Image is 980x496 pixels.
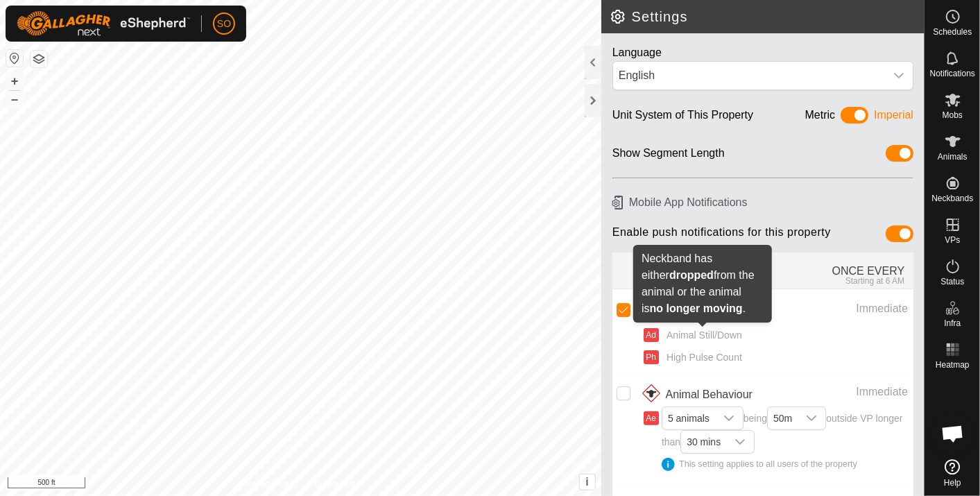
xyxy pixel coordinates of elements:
[644,411,659,425] button: Ae
[943,111,963,119] span: Mobs
[6,73,23,89] button: +
[640,300,662,323] img: animal welfare icon
[585,476,588,488] span: i
[940,277,964,286] span: Status
[607,190,919,214] h6: Mobile App Notifications
[936,361,970,369] span: Heatmap
[217,17,231,31] span: SO
[874,107,913,128] div: Imperial
[796,300,908,317] div: Immediate
[925,454,980,493] a: Help
[644,350,659,364] button: Ph
[612,145,725,166] div: Show Segment Length
[796,384,908,400] div: Immediate
[612,107,753,128] div: Unit System of This Property
[945,236,960,244] span: VPs
[931,194,973,203] span: Neckbands
[662,407,715,429] span: 5 animals
[613,62,885,89] span: English
[798,407,825,429] div: dropdown trigger
[314,478,355,490] a: Contact Us
[610,8,925,25] h2: Settings
[726,431,754,453] div: dropdown trigger
[6,50,23,67] button: Reset Map
[938,153,968,161] span: Animals
[644,328,659,342] button: Ad
[768,407,798,429] span: 50m
[662,458,908,471] div: This setting applies to all users of the property
[933,28,972,36] span: Schedules
[640,255,777,286] div: CATEGORY
[17,11,190,36] img: Gallagher Logo
[715,407,743,429] div: dropdown trigger
[885,62,913,89] div: dropdown trigger
[662,350,742,365] span: High Pulse Count
[246,478,298,490] a: Privacy Policy
[944,319,961,327] span: Infra
[662,328,742,343] span: Animal Still/Down
[666,386,753,403] span: Animal Behaviour
[612,44,913,61] div: Language
[777,276,904,286] div: Starting at 6 AM
[662,413,908,471] span: being outside VP longer than
[580,474,595,490] button: i
[666,303,741,320] span: Animal Welfare
[640,384,662,406] img: animal behaviour icon
[6,91,23,108] button: –
[31,51,47,67] button: Map Layers
[681,431,726,453] span: 30 mins
[777,255,913,286] div: ONCE EVERY
[619,67,879,84] div: English
[805,107,836,128] div: Metric
[944,479,961,487] span: Help
[930,69,975,78] span: Notifications
[932,413,974,454] a: Open chat
[612,225,831,247] span: Enable push notifications for this property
